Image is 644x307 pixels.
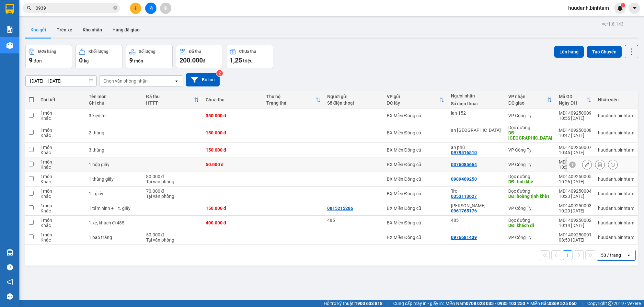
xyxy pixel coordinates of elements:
[451,188,502,194] div: Tro
[146,194,199,199] div: Tại văn phòng
[445,300,525,307] span: Miền Nam
[160,3,171,14] button: aim
[384,91,448,108] th: Toggle SortBy
[89,113,140,118] div: 3 kiện to
[203,58,205,63] span: đ
[113,6,117,10] span: close-circle
[387,235,445,240] div: BX Miền Đông cũ
[508,174,552,179] div: Dọc đường
[89,176,140,182] div: 1 thùng giấy
[559,179,592,184] div: 10:26 [DATE]
[598,235,634,240] div: huudanh.binhtam
[559,133,592,138] div: 10:47 [DATE]
[451,218,502,223] div: 485
[75,45,122,68] button: Khối lượng0kg
[393,300,444,307] span: Cung cấp máy in - giấy in:
[107,22,145,38] button: Hàng đã giao
[89,206,140,211] div: 1 tấm hình + 1 t. giấy
[598,147,634,153] div: huudanh.binhtam
[6,42,13,49] img: warehouse-icon
[451,101,502,106] div: Số điện thoại
[598,113,634,118] div: huudanh.binhtam
[36,5,112,12] input: Tìm tên, số ĐT hoặc mã đơn
[266,100,316,106] div: Trạng thái
[146,232,199,237] div: 50.000 đ
[145,3,156,14] button: file-add
[559,194,592,199] div: 10:23 [DATE]
[601,252,621,258] div: 50 / trang
[89,235,140,240] div: 1 bao trắng
[559,237,592,243] div: 08:53 [DATE]
[387,100,440,106] div: ĐC lấy
[629,3,640,14] button: caret-down
[266,94,316,99] div: Thu hộ
[622,3,624,7] span: 1
[206,97,260,102] div: Chưa thu
[40,194,82,199] div: Khác
[186,73,220,86] button: Bộ lọc
[134,58,143,63] span: món
[598,206,634,211] div: huudanh.binhtam
[324,300,383,307] span: Hỗ trợ kỹ thuật:
[148,6,153,10] span: file-add
[451,162,477,167] div: 0376085664
[451,150,477,155] div: 0979516510
[40,237,82,243] div: Khác
[508,235,552,240] div: VP Công Ty
[40,110,82,116] div: 1 món
[40,116,82,121] div: Khác
[508,194,552,199] div: DĐ: hoàng tịnh khê1
[559,94,586,99] div: Mã GD
[559,203,592,208] div: MD1409250003
[89,94,140,99] div: Tên món
[559,100,586,106] div: Ngày ĐH
[206,162,260,167] div: 50.000 đ
[40,218,82,223] div: 1 món
[176,45,223,68] button: Đã thu200.000đ
[559,116,592,121] div: 10:55 [DATE]
[598,97,634,102] div: Nhân viên
[239,49,256,54] div: Chưa thu
[387,130,445,135] div: BX Miền Đông cũ
[89,191,140,196] div: 1 t giấy
[174,78,179,84] svg: open
[508,218,552,223] div: Dọc đường
[559,150,592,155] div: 10:45 [DATE]
[587,46,622,58] button: Tạo Chuyến
[103,78,148,84] div: Chọn văn phòng nhận
[602,20,624,28] div: ver 1.8.143
[327,100,380,106] div: Số điện thoại
[84,58,89,63] span: kg
[89,162,140,167] div: 1 hộp giấy
[621,3,625,7] sup: 1
[508,113,552,118] div: VP Công Ty
[40,232,82,237] div: 1 món
[327,206,353,211] div: 0815215286
[189,49,201,54] div: Đã thu
[327,94,380,99] div: Người gửi
[559,110,592,116] div: MD1409250009
[508,162,552,167] div: VP Công Ty
[559,223,592,228] div: 10:14 [DATE]
[139,49,155,54] div: Số lượng
[133,6,138,10] span: plus
[508,130,552,141] div: DĐ: quảng nam
[129,56,133,64] span: 9
[508,223,552,228] div: DĐ: khách đi
[25,22,52,38] button: Kho gửi
[387,191,445,196] div: BX Miền Đông cũ
[29,56,32,64] span: 9
[387,94,440,99] div: VP gửi
[230,56,242,64] span: 1,25
[163,6,168,10] span: aim
[206,206,260,211] div: 150.000 đ
[387,220,445,225] div: BX Miền Đông cũ
[559,218,592,223] div: MD1409250002
[387,113,445,118] div: BX Miền Đông cũ
[89,130,140,135] div: 2 thùng
[355,301,383,306] strong: 1900 633 818
[582,160,592,169] div: Sửa đơn hàng
[206,147,260,153] div: 150.000 đ
[79,56,83,64] span: 0
[40,203,82,208] div: 1 món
